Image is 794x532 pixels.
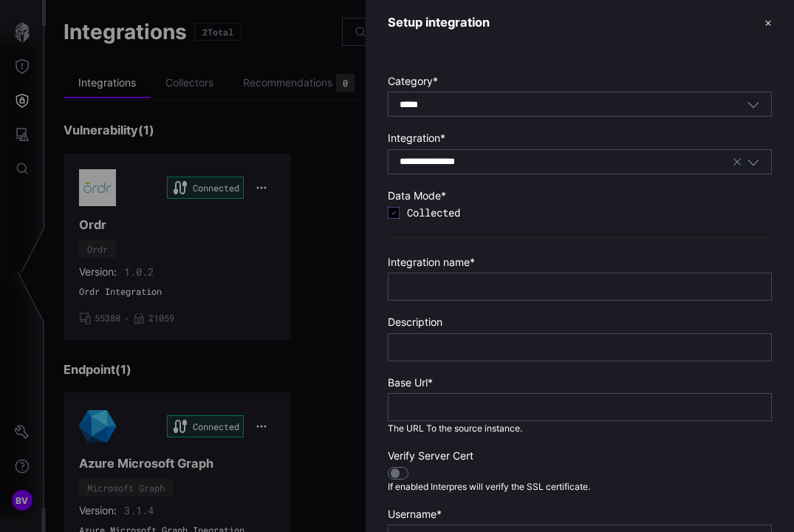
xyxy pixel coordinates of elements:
button: Toggle options menu [747,98,760,111]
label: Base Url * [388,376,772,389]
span: If enabled Interpres will verify the SSL certificate. [388,481,590,492]
label: Data Mode * [388,189,772,202]
h3: Setup integration [388,15,490,30]
button: Clear selection [731,155,743,168]
label: Description [388,316,772,329]
label: Username * [388,508,772,521]
label: Verify Server Cert [388,449,772,463]
span: The URL To the source instance. [388,423,522,434]
span: Collected [407,206,772,219]
label: Integration name * [388,256,772,269]
button: ✕ [764,15,772,30]
label: Integration * [388,132,772,145]
button: Toggle options menu [747,155,760,168]
label: Category * [388,75,772,88]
